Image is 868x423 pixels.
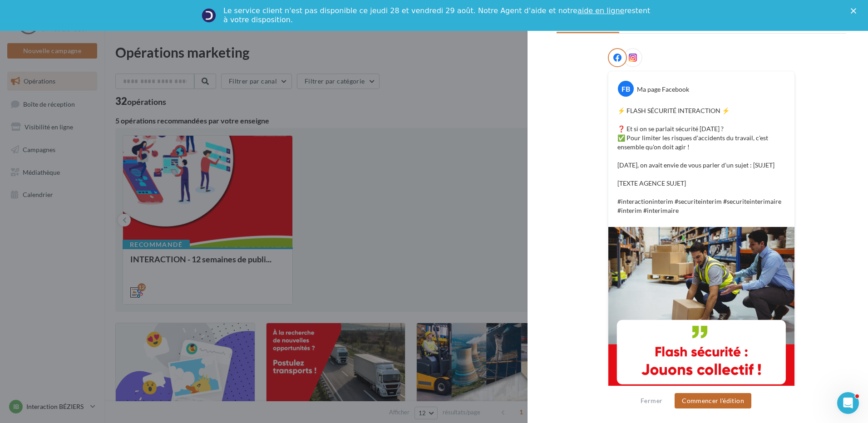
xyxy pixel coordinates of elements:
div: FB [618,81,634,97]
img: Profile image for Service-Client [202,8,216,23]
iframe: Intercom live chat [837,392,859,414]
div: Fermer [851,8,860,14]
button: Fermer [637,395,666,406]
p: ⚡️ FLASH SÉCURITÉ INTERACTION ⚡️ ❓ Et si on se parlait sécurité [DATE] ? ✅ Pour limiter les risqu... [617,106,785,215]
button: Commencer l'édition [675,393,751,408]
div: Le service client n'est pas disponible ce jeudi 28 et vendredi 29 août. Notre Agent d'aide et not... [223,6,652,25]
a: aide en ligne [577,6,624,15]
div: Ma page Facebook [637,85,689,94]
